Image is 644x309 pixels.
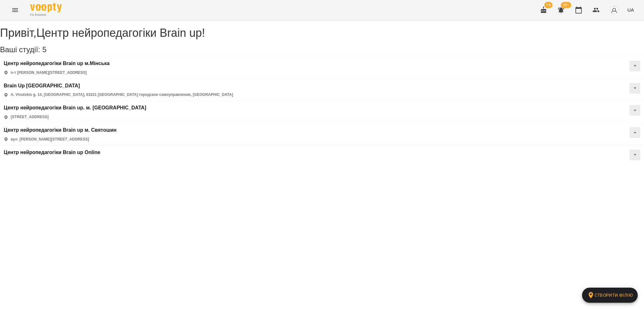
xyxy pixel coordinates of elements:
button: UA [625,4,636,16]
span: 5 [42,45,46,54]
span: 14 [544,2,552,8]
a: Центр нейропедагогіки Brain up Online [4,150,100,155]
img: Voopty Logo [30,3,62,12]
p: вул. [PERSON_NAME][STREET_ADDRESS] [11,137,89,142]
span: 99+ [561,2,571,8]
a: Brain Up [GEOGRAPHIC_DATA] [4,83,233,89]
button: Menu [8,3,23,18]
a: Центр нейропедагогіки Brain up м.Мінська [4,61,109,66]
span: UA [627,7,634,13]
span: For Business [30,13,62,17]
p: A. Vivulskio g. 14, [GEOGRAPHIC_DATA], 03221 [GEOGRAPHIC_DATA] городское самоуправление, [GEOGRAP... [11,92,233,97]
p: п-т [PERSON_NAME][STREET_ADDRESS] [11,70,87,75]
img: avatar_s.png [610,6,619,14]
a: Центр нейропедагогіки Brain up. м. [GEOGRAPHIC_DATA] [4,105,146,111]
a: Центр нейропедагогіки Brain up м. Святошин [4,127,117,133]
p: [STREET_ADDRESS] [11,114,49,120]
